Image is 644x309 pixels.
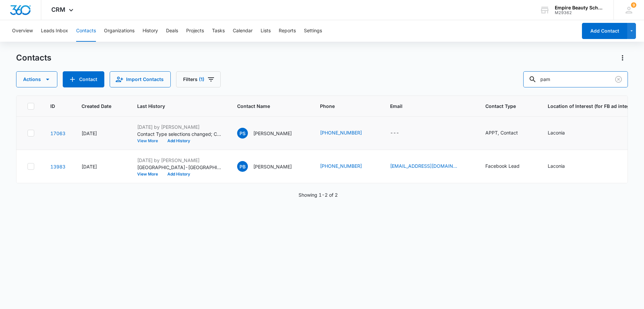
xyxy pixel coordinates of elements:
[166,20,178,42] button: Deals
[485,103,522,110] span: Contact Type
[137,103,211,110] span: Last History
[320,129,362,136] a: [PHONE_NUMBER]
[137,123,221,130] p: [DATE] by [PERSON_NAME]
[320,129,374,137] div: Phone - (603) 581-4079 - Select to Edit Field
[41,20,68,42] button: Leads Inbox
[237,128,304,139] div: Contact Name - Pam Sciglimpaglia - Select to Edit Field
[485,129,518,136] div: APPT, Contact
[390,162,469,170] div: Email - beaulieupamela61@gmail.com - Select to Edit Field
[16,71,57,87] button: Actions
[279,20,296,42] button: Reports
[299,191,338,198] p: Showing 1-2 of 2
[50,130,65,136] a: Navigate to contact details page for Pam Sciglimpaglia
[50,103,56,110] span: ID
[390,129,399,137] div: ---
[233,20,253,42] button: Calendar
[523,71,628,87] input: Search Contacts
[237,161,248,172] span: PB
[582,23,627,39] button: Add Contact
[617,52,628,63] button: Actions
[51,6,65,13] span: CRM
[555,5,604,10] div: account name
[82,103,111,110] span: Created Date
[555,10,604,15] div: account id
[186,20,204,42] button: Projects
[237,128,248,139] span: PS
[199,77,204,82] span: (1)
[304,20,322,42] button: Settings
[104,20,135,42] button: Organizations
[320,162,362,169] a: [PHONE_NUMBER]
[137,157,221,164] p: [DATE] by [PERSON_NAME]
[548,129,565,136] div: Laconia
[320,162,374,170] div: Phone - +1 (603) 631-4859 - Select to Edit Field
[163,139,195,143] button: Add History
[485,162,520,169] div: Facebook Lead
[212,20,225,42] button: Tasks
[253,130,292,137] p: [PERSON_NAME]
[110,71,171,87] button: Import Contacts
[613,74,624,85] button: Clear
[390,129,411,137] div: Email - - Select to Edit Field
[50,164,65,169] a: Navigate to contact details page for Pamela Beaulieu
[137,164,221,171] p: [GEOGRAPHIC_DATA]-[GEOGRAPHIC_DATA]
[16,53,51,63] h1: Contacts
[137,139,163,143] button: View More
[163,172,195,176] button: Add History
[548,162,565,169] div: Laconia
[12,20,33,42] button: Overview
[390,103,460,110] span: Email
[485,162,532,170] div: Contact Type - Facebook Lead - Select to Edit Field
[237,161,304,172] div: Contact Name - Pamela Beaulieu - Select to Edit Field
[631,2,636,8] div: notifications count
[253,163,292,170] p: [PERSON_NAME]
[82,130,121,137] div: [DATE]
[63,71,104,87] button: Add Contact
[631,2,636,8] span: 9
[320,103,364,110] span: Phone
[548,162,577,170] div: Location of Interest (for FB ad integration) - Laconia - Select to Edit Field
[176,71,221,87] button: Filters
[76,20,96,42] button: Contacts
[137,172,163,176] button: View More
[485,129,530,137] div: Contact Type - APPT, Contact - Select to Edit Field
[390,162,457,169] a: [EMAIL_ADDRESS][DOMAIN_NAME]
[261,20,271,42] button: Lists
[143,20,158,42] button: History
[137,130,221,138] p: Contact Type selections changed; Contact was added.
[237,103,294,110] span: Contact Name
[548,129,577,137] div: Location of Interest (for FB ad integration) - Laconia - Select to Edit Field
[82,163,121,170] div: [DATE]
